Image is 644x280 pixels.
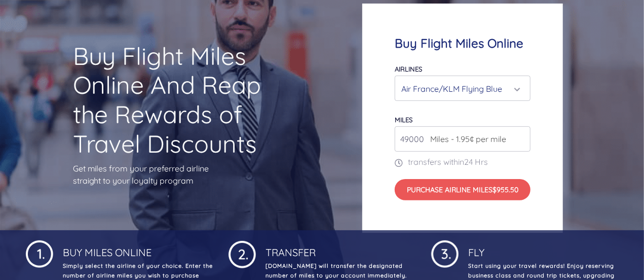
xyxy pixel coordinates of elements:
span: $955.50 [493,185,518,194]
label: miles [395,116,412,124]
img: 1 [229,238,256,268]
h4: Transfer [264,238,416,259]
h4: Buy Flight Miles Online [395,36,531,51]
button: Purchase Airline Miles$955.50 [395,179,531,200]
button: Air France/KLM Flying Blue [395,76,531,101]
h1: Buy Flight Miles Online And Reap the Rewards of Travel Discounts [73,42,282,158]
div: Air France/KLM Flying Blue [401,79,518,98]
label: Airlines [395,65,422,73]
h4: Buy Miles Online [61,238,213,259]
span: 24 Hrs [464,157,488,167]
span: Miles - 1.95¢ per mile [425,133,506,145]
p: Get miles from your preferred airline straight to your loyalty program [73,162,282,187]
img: 1 [431,238,459,268]
p: transfers within [395,156,531,168]
h4: Fly [467,238,619,259]
img: 1 [26,238,53,268]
